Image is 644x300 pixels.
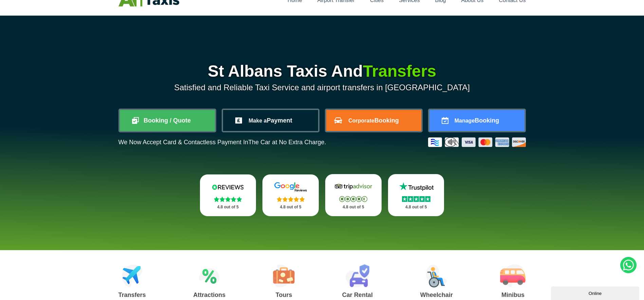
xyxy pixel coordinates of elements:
[118,83,526,92] p: Satisfied and Reliable Taxi Service and airport transfers in [GEOGRAPHIC_DATA]
[214,196,242,202] img: Stars
[277,196,305,202] img: Stars
[248,139,326,146] span: The Car at No Extra Charge.
[118,292,146,298] h3: Transfers
[199,264,220,287] img: Attractions
[500,264,526,287] img: Minibus
[363,62,436,80] span: Transfers
[262,174,319,216] a: Google Stars 4.8 out of 5
[500,292,526,298] h3: Minibus
[333,203,374,211] p: 4.8 out of 5
[426,264,447,287] img: Wheelchair
[273,264,295,287] img: Tours
[402,196,430,202] img: Stars
[388,174,444,216] a: Trustpilot Stars 4.8 out of 5
[120,110,215,131] a: Booking / Quote
[270,203,311,211] p: 4.8 out of 5
[193,292,225,298] h3: Attractions
[325,174,382,216] a: Tripadvisor Stars 4.8 out of 5
[118,139,326,146] p: We Now Accept Card & Contactless Payment In
[455,118,475,124] span: Manage
[345,264,369,287] img: Car Rental
[429,110,525,131] a: ManageBooking
[396,182,437,192] img: Trustpilot
[207,182,248,192] img: Reviews.io
[395,203,437,211] p: 4.8 out of 5
[326,110,421,131] a: CorporateBooking
[333,182,374,192] img: Tripadvisor
[348,118,374,124] span: Corporate
[122,264,143,287] img: Airport Transfers
[339,196,367,202] img: Stars
[249,118,266,124] span: Make a
[428,137,526,147] img: Credit And Debit Cards
[207,203,249,211] p: 4.8 out of 5
[200,174,256,216] a: Reviews.io Stars 4.8 out of 5
[270,182,311,192] img: Google
[420,292,453,298] h3: Wheelchair
[342,292,373,298] h3: Car Rental
[551,285,641,300] iframe: chat widget
[118,63,526,79] h1: St Albans Taxis And
[273,292,295,298] h3: Tours
[223,110,318,131] a: Make aPayment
